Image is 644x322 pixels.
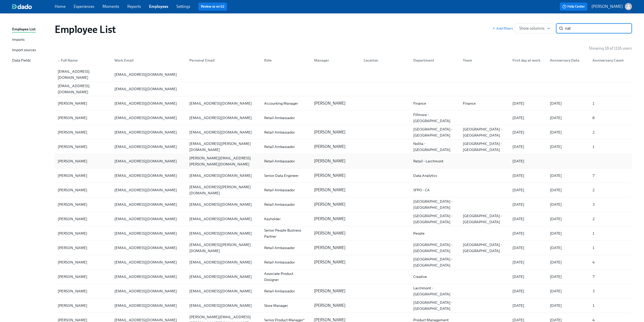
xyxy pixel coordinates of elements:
div: Retail Ambassador [262,158,310,164]
div: Senior People Business Partner [262,227,310,239]
div: Full Name [56,57,110,63]
div: [DATE] [510,245,546,251]
div: [GEOGRAPHIC_DATA] - [GEOGRAPHIC_DATA] [461,126,508,138]
p: [PERSON_NAME] [314,231,357,236]
div: Personal Email [185,55,260,65]
div: [GEOGRAPHIC_DATA] - [GEOGRAPHIC_DATA] [411,299,459,312]
div: [EMAIL_ADDRESS][DOMAIN_NAME] [112,86,185,92]
div: [EMAIL_ADDRESS][DOMAIN_NAME] [112,288,185,294]
div: Retail - Larchmont [411,158,459,164]
div: [EMAIL_ADDRESS][DOMAIN_NAME] [187,288,260,294]
div: [EMAIL_ADDRESS][DOMAIN_NAME] [112,230,185,236]
a: [PERSON_NAME][EMAIL_ADDRESS][DOMAIN_NAME][EMAIL_ADDRESS][PERSON_NAME][DOMAIN_NAME]Retail Ambassad... [55,140,632,154]
div: [PERSON_NAME] [56,201,110,207]
span: ▲ [58,59,60,62]
div: [EMAIL_ADDRESS][DOMAIN_NAME] [187,201,260,207]
div: Larchmont - [GEOGRAPHIC_DATA] [411,285,459,297]
a: Import sources [12,47,51,53]
a: [PERSON_NAME][EMAIL_ADDRESS][DOMAIN_NAME][EMAIL_ADDRESS][DOMAIN_NAME]Senior People Business Partn... [55,226,632,241]
p: [PERSON_NAME] [314,259,357,265]
div: Associate Product Designer [262,271,310,283]
div: Role [262,57,310,63]
div: [DATE] [548,100,588,106]
div: Imports [12,37,25,43]
div: [DATE] [548,259,588,265]
div: Anniversary Date [548,57,588,63]
div: [EMAIL_ADDRESS][DOMAIN_NAME] [187,173,260,179]
div: Creative [411,274,459,280]
div: Location [360,55,409,65]
a: [PERSON_NAME][EMAIL_ADDRESS][DOMAIN_NAME][EMAIL_ADDRESS][PERSON_NAME][DOMAIN_NAME]Retail Ambassad... [55,183,632,197]
div: 1 [590,144,631,150]
div: Manager [310,55,359,65]
p: [PERSON_NAME] [314,245,357,251]
div: 1 [590,230,631,236]
div: [PERSON_NAME] [56,245,110,251]
p: Showing 18 of 1116 users [589,46,632,51]
div: Data Fields [12,58,31,64]
div: [EMAIL_ADDRESS][DOMAIN_NAME] [187,230,260,236]
div: 7 [590,173,631,179]
div: [PERSON_NAME][EMAIL_ADDRESS][DOMAIN_NAME][EMAIL_ADDRESS][DOMAIN_NAME]Accounting Manager[PERSON_NA... [55,96,632,110]
div: Team [459,55,508,65]
a: [EMAIL_ADDRESS][DOMAIN_NAME][EMAIL_ADDRESS][DOMAIN_NAME] [55,82,632,96]
p: [PERSON_NAME] [314,101,357,106]
div: [EMAIL_ADDRESS][DOMAIN_NAME] [112,259,185,265]
div: Retail Ambassador [262,259,310,265]
div: [PERSON_NAME][EMAIL_ADDRESS][DOMAIN_NAME][EMAIL_ADDRESS][DOMAIN_NAME]Retail Ambassador[PERSON_NAM... [55,284,632,298]
div: [EMAIL_ADDRESS][DOMAIN_NAME] [112,100,185,106]
span: Help Center [562,4,585,9]
div: [GEOGRAPHIC_DATA] - [GEOGRAPHIC_DATA] [461,213,508,225]
div: 7 [590,274,631,280]
div: Anniversary Count [588,55,631,65]
div: Data Analytics [411,173,459,179]
div: [PERSON_NAME] [56,158,89,164]
a: Experiences [74,4,94,9]
p: [PERSON_NAME] [314,288,357,294]
div: [EMAIL_ADDRESS][DOMAIN_NAME] [187,115,260,121]
div: [EMAIL_ADDRESS][DOMAIN_NAME] [187,100,260,106]
div: SFPO - CA [411,187,459,193]
div: [DATE] [510,216,546,222]
div: Department [411,57,459,63]
button: Show columns [515,23,554,33]
div: [EMAIL_ADDRESS][DOMAIN_NAME] [56,83,110,95]
div: [PERSON_NAME] [56,230,110,236]
div: [EMAIL_ADDRESS][DOMAIN_NAME] [187,129,260,135]
div: Store Manager [262,302,310,309]
div: Finance [411,100,459,106]
div: [DATE] [510,115,546,121]
div: [EMAIL_ADDRESS][DOMAIN_NAME] [187,259,260,265]
div: [PERSON_NAME] [56,115,110,121]
div: Personal Email [187,57,260,63]
div: [PERSON_NAME] [56,100,110,106]
div: Keyholder [262,216,310,222]
div: Fillmore - [GEOGRAPHIC_DATA] [411,112,459,124]
p: [PERSON_NAME] [314,202,357,207]
div: [DATE] [548,173,588,179]
div: Retail Ambassador [262,201,310,207]
div: 3 [590,288,631,294]
a: Review us on G2 [201,4,224,9]
div: [DATE] [510,158,546,164]
div: [DATE] [510,187,546,193]
a: [PERSON_NAME][EMAIL_ADDRESS][DOMAIN_NAME][EMAIL_ADDRESS][DOMAIN_NAME]Retail AmbassadorFillmore - ... [55,111,632,125]
div: [PERSON_NAME][EMAIL_ADDRESS][PERSON_NAME][DOMAIN_NAME] [187,155,260,167]
div: Work Email [110,55,185,65]
div: [DATE] [548,274,588,280]
p: [PERSON_NAME] [314,129,357,135]
div: [EMAIL_ADDRESS][DOMAIN_NAME] [112,129,185,135]
p: [PERSON_NAME] [314,216,357,222]
div: [PERSON_NAME][EMAIL_ADDRESS][DOMAIN_NAME][EMAIL_ADDRESS][DOMAIN_NAME]Retail Ambassador[PERSON_NAM... [55,197,632,212]
div: [PERSON_NAME] [56,129,110,135]
div: 8 [590,115,631,121]
div: [EMAIL_ADDRESS][PERSON_NAME][DOMAIN_NAME] [187,141,260,153]
div: [PERSON_NAME][EMAIL_ADDRESS][DOMAIN_NAME][EMAIL_ADDRESS][DOMAIN_NAME]Keyholder[PERSON_NAME][GEOGR... [55,212,632,226]
div: 2 [590,216,631,222]
div: [PERSON_NAME][EMAIL_ADDRESS][DOMAIN_NAME][EMAIL_ADDRESS][DOMAIN_NAME]Retail Ambassador[PERSON_NAM... [55,255,632,269]
div: [DATE] [510,274,546,280]
p: [PERSON_NAME] [314,303,357,308]
div: [PERSON_NAME][EMAIL_ADDRESS][DOMAIN_NAME][EMAIL_ADDRESS][DOMAIN_NAME]Senior Data Engineer[PERSON_... [55,168,632,183]
div: [DATE] [548,115,588,121]
div: People [411,230,459,236]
